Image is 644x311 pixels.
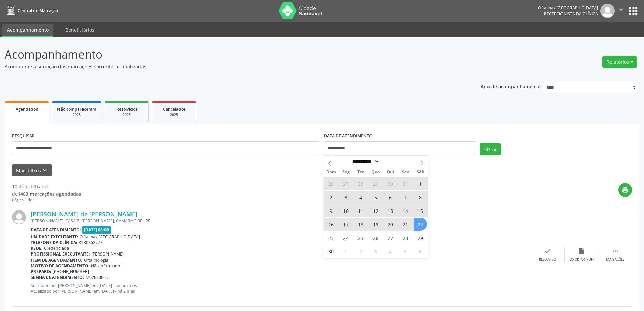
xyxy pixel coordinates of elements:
[384,177,397,190] span: Outubro 30, 2025
[339,218,353,231] span: Novembro 17, 2025
[5,5,58,16] a: Central de Marcação
[480,143,501,155] button: Filtrar
[399,231,412,244] span: Novembro 28, 2025
[53,269,89,274] span: [PHONE_NUMBER]
[384,231,397,244] span: Novembro 27, 2025
[369,245,382,258] span: Dezembro 3, 2025
[12,131,35,141] label: PESQUISAR
[57,106,96,112] span: Não compareceram
[31,283,531,294] p: Solicitado por [PERSON_NAME] em [DATE] - há um mês Atualizado por [PERSON_NAME] em [DATE] - há 2 ...
[5,46,449,63] p: Acompanhamento
[12,164,52,176] button: Mais filtroskeyboard_arrow_down
[157,112,191,117] div: 2025
[79,240,102,245] span: 8130362727
[31,210,137,218] a: [PERSON_NAME] de [PERSON_NAME]
[325,191,338,204] span: Novembro 2, 2025
[339,245,353,258] span: Dezembro 1, 2025
[615,4,627,18] button: 
[31,218,531,224] div: [PERSON_NAME], CASA B, [PERSON_NAME], CAMARAGIBE - PE
[612,247,619,255] i: 
[31,234,78,240] b: Unidade executante:
[2,24,53,37] a: Acompanhamento
[31,245,43,251] b: Rede:
[31,257,82,263] b: Item de agendamento:
[31,227,81,233] b: Data de atendimento:
[384,218,397,231] span: Novembro 20, 2025
[600,4,615,18] img: img
[354,204,367,217] span: Novembro 11, 2025
[414,191,427,204] span: Novembro 8, 2025
[414,204,427,217] span: Novembro 15, 2025
[80,234,140,240] span: Oftalmax [GEOGRAPHIC_DATA]
[338,170,353,174] span: Seg
[399,191,412,204] span: Novembro 7, 2025
[31,251,90,257] b: Profissional executante:
[325,231,338,244] span: Novembro 23, 2025
[41,166,48,174] i: keyboard_arrow_down
[325,218,338,231] span: Novembro 16, 2025
[82,226,111,234] span: [DATE] 08:00
[369,177,382,190] span: Outubro 29, 2025
[16,106,38,112] span: Agendados
[602,56,637,68] button: Relatórios
[325,204,338,217] span: Novembro 9, 2025
[18,191,81,197] strong: 1463 marcações agendadas
[31,240,77,245] b: Telefone da clínica:
[354,191,367,204] span: Novembro 4, 2025
[61,24,99,36] a: Beneficiários
[544,247,551,255] i: check
[324,131,373,141] label: DATA DE ATENDIMENTO
[622,186,629,194] i: print
[606,257,624,262] div: Mais ações
[618,183,632,197] button: print
[414,245,427,258] span: Dezembro 6, 2025
[91,263,120,269] span: Não informado
[384,204,397,217] span: Novembro 13, 2025
[399,204,412,217] span: Novembro 14, 2025
[350,158,380,165] select: Month
[544,11,598,17] span: Recepcionista da clínica
[339,177,353,190] span: Outubro 27, 2025
[369,218,382,231] span: Novembro 19, 2025
[5,63,449,70] p: Acompanhe a situação das marcações correntes e finalizadas
[398,170,413,174] span: Sex
[399,177,412,190] span: Outubro 31, 2025
[399,218,412,231] span: Novembro 21, 2025
[110,112,144,117] div: 2025
[617,6,625,14] i: 
[339,191,353,204] span: Novembro 3, 2025
[569,257,594,262] div: Exportar (PDF)
[354,218,367,231] span: Novembro 18, 2025
[399,245,412,258] span: Dezembro 5, 2025
[578,247,585,255] i: insert_drive_file
[44,245,69,251] span: Credenciada
[353,170,368,174] span: Ter
[12,183,81,190] div: 10 itens filtrados
[539,257,556,262] div: Resolvido
[325,177,338,190] span: Outubro 26, 2025
[413,170,428,174] span: Sáb
[57,112,96,117] div: 2025
[12,210,26,224] img: img
[339,204,353,217] span: Novembro 10, 2025
[31,269,51,274] b: Preparo:
[163,106,186,112] span: Cancelados
[369,191,382,204] span: Novembro 5, 2025
[414,177,427,190] span: Novembro 1, 2025
[627,5,639,17] button: apps
[384,191,397,204] span: Novembro 6, 2025
[339,231,353,244] span: Novembro 24, 2025
[368,170,383,174] span: Qua
[538,5,598,11] div: Oftalmax [GEOGRAPHIC_DATA]
[12,197,81,203] div: Página 1 de 1
[325,245,338,258] span: Novembro 30, 2025
[31,263,90,269] b: Motivo de agendamento:
[369,231,382,244] span: Novembro 26, 2025
[116,106,137,112] span: Resolvidos
[414,231,427,244] span: Novembro 29, 2025
[379,158,402,165] input: Year
[354,231,367,244] span: Novembro 25, 2025
[12,190,81,197] div: de
[369,204,382,217] span: Novembro 12, 2025
[91,251,124,257] span: [PERSON_NAME]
